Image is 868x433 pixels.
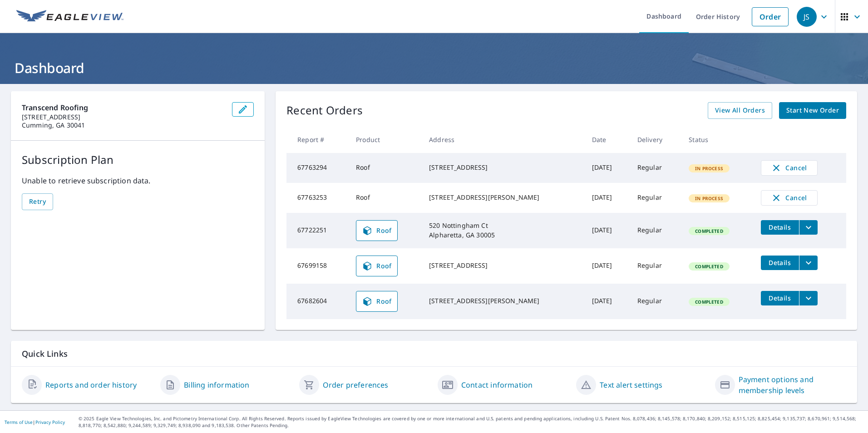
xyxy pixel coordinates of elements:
a: Contact information [461,379,533,390]
div: [STREET_ADDRESS][PERSON_NAME] [429,296,577,305]
button: Retry [22,193,53,210]
p: Subscription Plan [22,152,254,168]
td: 67722251 [286,213,349,248]
td: [DATE] [585,213,630,248]
td: Regular [630,248,682,284]
p: [STREET_ADDRESS] [22,113,225,121]
a: Terms of Use [5,419,33,425]
p: | [5,419,65,425]
button: detailsBtn-67722251 [761,220,799,235]
span: Completed [690,228,728,234]
th: Address [422,126,585,153]
td: [DATE] [585,153,630,183]
span: In Process [690,165,729,172]
td: Roof [349,153,422,183]
span: Details [766,258,794,267]
a: Reports and order history [45,379,137,390]
div: JS [797,7,817,27]
p: Cumming, GA 30041 [22,121,225,129]
span: Details [766,223,794,231]
button: Cancel [761,160,818,176]
td: 67763294 [286,153,349,183]
span: Details [766,294,794,302]
th: Product [349,126,422,153]
p: Unable to retrieve subscription data. [22,175,254,186]
th: Delivery [630,126,682,153]
td: Regular [630,213,682,248]
span: Completed [690,299,728,305]
span: Cancel [770,162,808,173]
th: Date [585,126,630,153]
td: Regular [630,284,682,319]
div: 520 Nottingham Ct Alpharetta, GA 30005 [429,221,577,239]
td: [DATE] [585,284,630,319]
td: 67699158 [286,248,349,284]
th: Report # [286,126,349,153]
span: In Process [690,195,729,202]
td: [DATE] [585,183,630,213]
p: Recent Orders [286,102,363,119]
p: Transcend Roofing [22,102,225,113]
a: Roof [356,220,398,241]
td: [DATE] [585,248,630,284]
button: detailsBtn-67682604 [761,291,799,305]
span: View All Orders [715,105,765,116]
a: Payment options and membership levels [739,374,846,396]
td: 67682604 [286,284,349,319]
p: © 2025 Eagle View Technologies, Inc. and Pictometry International Corp. All Rights Reserved. Repo... [79,415,863,429]
a: Start New Order [779,102,846,119]
td: Regular [630,183,682,213]
div: [STREET_ADDRESS] [429,163,577,172]
span: Start New Order [786,105,839,116]
span: Retry [29,196,46,207]
span: Roof [362,296,392,307]
button: filesDropdownBtn-67722251 [799,220,818,235]
h1: Dashboard [11,59,857,77]
button: detailsBtn-67699158 [761,256,799,270]
td: Roof [349,183,422,213]
button: filesDropdownBtn-67699158 [799,256,818,270]
p: Quick Links [22,348,846,359]
a: Order [752,7,789,26]
span: Completed [690,263,728,270]
td: Regular [630,153,682,183]
a: Privacy Policy [35,419,65,425]
a: View All Orders [708,102,772,119]
button: Cancel [761,190,818,206]
img: EV Logo [16,10,123,24]
div: [STREET_ADDRESS][PERSON_NAME] [429,193,577,202]
button: filesDropdownBtn-67682604 [799,291,818,305]
div: [STREET_ADDRESS] [429,261,577,270]
a: Text alert settings [600,379,662,390]
a: Billing information [184,379,249,390]
a: Roof [356,291,398,312]
td: 67763253 [286,183,349,213]
th: Status [681,126,753,153]
a: Order preferences [323,379,389,390]
span: Roof [362,225,392,236]
span: Roof [362,261,392,271]
a: Roof [356,256,398,276]
span: Cancel [770,192,808,203]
